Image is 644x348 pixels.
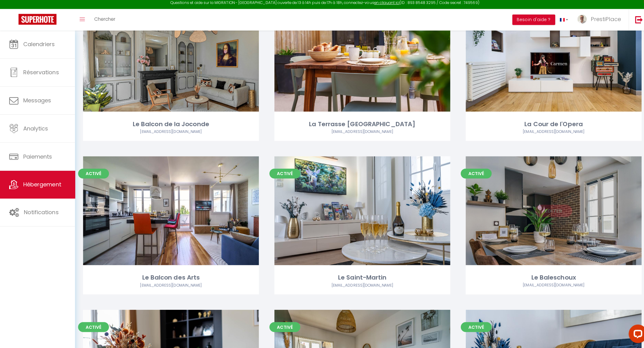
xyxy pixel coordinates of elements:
[23,99,51,106] span: Messages
[82,273,257,283] div: Le Balcon des Arts
[93,19,114,25] span: Chercher
[151,53,188,66] a: Editer
[267,322,298,332] span: Activé
[267,170,298,180] span: Activé
[23,154,52,162] span: Paiements
[462,273,636,283] div: Le Baleschoux
[462,131,636,137] div: Airbnb
[23,71,58,79] span: Réservations
[77,170,108,180] span: Activé
[272,121,446,131] div: La Terrasse [GEOGRAPHIC_DATA]
[586,18,616,26] span: PrestiPlace
[23,126,48,134] span: Analytics
[462,121,636,131] div: La Cour de l'Opera
[457,170,487,180] span: Activé
[572,17,582,27] img: ...
[272,283,446,289] div: Airbnb
[23,182,61,190] span: Hébergement
[77,322,108,332] span: Activé
[272,131,446,137] div: Airbnb
[457,322,487,332] span: Activé
[371,3,396,8] a: en cliquant ici
[568,12,623,33] a: ... PrestiPlace
[508,17,550,28] button: Besoin d'aide ?
[272,273,446,283] div: Le Saint-Martin
[341,53,378,66] a: Editer
[151,206,188,218] a: Editer
[462,283,636,289] div: Airbnb
[530,53,567,66] a: Editer
[530,206,567,218] a: Editer
[18,17,56,27] img: Super Booking
[89,12,119,33] a: Chercher
[24,210,58,217] span: Notifications
[618,322,644,348] iframe: LiveChat chat widget
[82,283,257,289] div: Airbnb
[82,131,257,137] div: Airbnb
[341,206,378,218] a: Editer
[630,19,637,26] img: logout
[82,121,257,131] div: Le Balcon de la Joconde
[23,43,54,51] span: Calendriers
